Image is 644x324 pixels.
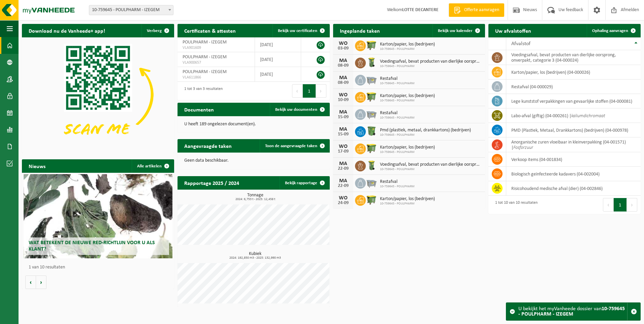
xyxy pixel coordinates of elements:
td: labo-afval (giftig) (04-000261) | [506,108,641,123]
h2: Ingeplande taken [333,24,387,37]
div: 17-09 [336,149,350,154]
button: 1 [614,198,627,212]
img: WB-0140-HPE-GN-50 [366,57,377,68]
img: WB-1100-HPE-GN-50 [366,142,377,154]
span: Voedingsafval, bevat producten van dierlijke oorsprong, onverpakt, categorie 3 [380,162,482,167]
span: 10-759645 - POULPHARM - IZEGEM [89,5,173,15]
span: 10-759645 - POULPHARM [380,202,435,206]
button: Previous [603,198,614,212]
img: WB-2500-GAL-GY-01 [366,108,377,120]
h2: Download nu de Vanheede+ app! [22,24,112,37]
div: 08-09 [336,80,350,85]
h2: Rapportage 2025 / 2024 [178,176,246,189]
div: WO [336,144,350,149]
button: Previous [292,84,303,98]
span: 10-759645 - POULPHARM [380,167,482,171]
span: 10-759645 - POULPHARM [380,185,415,189]
span: Karton/papier, los (bedrijven) [380,145,435,150]
span: VLA900657 [183,60,250,65]
td: karton/papier, los (bedrijven) (04-000026) [506,65,641,79]
a: Offerte aanvragen [449,3,504,17]
span: 10-759645 - POULPHARM [380,133,471,137]
td: [DATE] [255,67,301,82]
div: 1 tot 10 van 10 resultaten [492,197,538,212]
span: Bekijk uw certificaten [278,29,317,33]
span: 10-759645 - POULPHARM [380,47,435,51]
button: Vorige [25,276,36,289]
div: 22-09 [336,166,350,171]
button: 1 [303,84,316,98]
a: Ophaling aanvragen [587,24,640,37]
div: MA [336,75,350,80]
td: restafval (04-000029) [506,79,641,94]
span: Karton/papier, los (bedrijven) [380,93,435,99]
h2: Documenten [178,103,221,116]
span: Pmd (plastiek, metaal, drankkartons) (bedrijven) [380,128,471,133]
button: Verberg [141,24,173,37]
a: Bekijk uw documenten [270,103,329,116]
span: 2024: 6,753 t - 2025: 12,458 t [181,198,330,201]
span: Bekijk uw kalender [438,29,473,33]
h2: Uw afvalstoffen [488,24,538,37]
h2: Certificaten & attesten [178,24,243,37]
span: Toon de aangevraagde taken [265,144,317,148]
div: WO [336,195,350,201]
span: Verberg [147,29,162,33]
img: WB-1100-HPE-GN-50 [366,39,377,51]
span: 10-759645 - POULPHARM [380,82,415,86]
td: verkoop items (04-001834) [506,152,641,167]
span: POULPHARM - IZEGEM [183,40,227,45]
div: MA [336,127,350,132]
h2: Nieuws [22,159,52,172]
div: 24-09 [336,201,350,205]
a: Bekijk rapportage [280,176,329,190]
span: POULPHARM - IZEGEM [183,69,227,74]
div: 10-09 [336,98,350,102]
img: Download de VHEPlus App [22,37,174,152]
span: 10-759645 - POULPHARM [380,150,435,154]
button: Next [316,84,326,98]
img: WB-1100-HPE-GN-50 [366,91,377,102]
span: Afvalstof [511,41,530,46]
td: anorganische zuren vloeibaar in kleinverpakking (04-001571) | [506,137,641,152]
span: Voedingsafval, bevat producten van dierlijke oorsprong, onverpakt, categorie 3 [380,59,482,64]
td: voedingsafval, bevat producten van dierlijke oorsprong, onverpakt, categorie 3 (04-000024) [506,50,641,65]
img: WB-2500-GAL-GY-01 [366,74,377,85]
i: kaliumdichromaat [571,114,605,119]
h2: Aangevraagde taken [178,139,238,152]
td: risicohoudend medische afval (dier) (04-002846) [506,181,641,196]
span: 2024: 192,850 m3 - 2025: 132,990 m3 [181,256,330,260]
a: Bekijk uw kalender [432,24,484,37]
span: Ophaling aanvragen [592,29,628,33]
a: Alle artikelen [132,159,173,173]
h3: Kubiek [181,252,330,260]
strong: LOTTE DECANTERE [402,7,439,12]
span: Offerte aanvragen [462,7,501,13]
p: Geen data beschikbaar. [184,158,323,163]
div: 15-09 [336,132,350,137]
td: lege kunststof verpakkingen van gevaarlijke stoffen (04-000081) [506,94,641,108]
h3: Tonnage [181,193,330,201]
td: [DATE] [255,37,301,52]
span: VLA901609 [183,45,250,51]
div: 15-09 [336,115,350,120]
strong: 10-759645 - POULPHARM - IZEGEM [518,306,625,317]
div: 03-09 [336,46,350,51]
div: MA [336,58,350,63]
button: Volgende [36,276,46,289]
div: 08-09 [336,63,350,68]
span: 10-759645 - POULPHARM [380,116,415,120]
a: Wat betekent de nieuwe RED-richtlijn voor u als klant? [24,174,173,258]
td: PMD (Plastiek, Metaal, Drankkartons) (bedrijven) (04-000978) [506,123,641,137]
span: Bekijk uw documenten [275,107,317,112]
p: U heeft 189 ongelezen document(en). [184,122,323,127]
img: WB-2500-GAL-GY-01 [366,177,377,188]
span: Wat betekent de nieuwe RED-richtlijn voor u als klant? [29,240,155,252]
span: Karton/papier, los (bedrijven) [380,196,435,202]
span: POULPHARM - IZEGEM [183,55,227,60]
span: VLA611866 [183,75,250,80]
div: MA [336,178,350,184]
p: 1 van 10 resultaten [29,265,171,270]
a: Toon de aangevraagde taken [260,139,329,153]
div: MA [336,161,350,166]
